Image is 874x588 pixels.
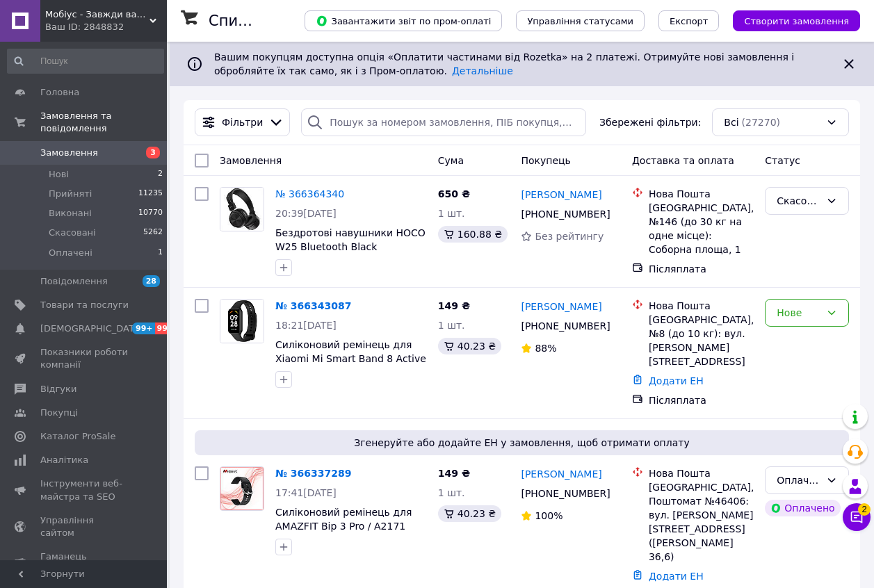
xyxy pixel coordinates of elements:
[858,503,871,515] span: 2
[275,468,351,479] a: № 366337289
[649,393,754,407] div: Післяплата
[649,187,754,201] div: Нова Пошта
[438,338,501,354] div: 40.23 ₴
[49,188,92,200] span: Прийняті
[40,275,108,288] span: Повідомлення
[275,188,344,199] a: № 366364340
[724,115,738,129] span: Всі
[438,155,464,166] span: Cума
[649,313,754,368] div: [GEOGRAPHIC_DATA], №8 (до 10 кг): вул. [PERSON_NAME][STREET_ADDRESS]
[649,201,754,256] div: [GEOGRAPHIC_DATA], №146 (до 30 кг на одне місце): Соборна площа, 1
[275,507,412,546] a: Силіконовий ремінець для AMAZFIT Bip 3 Pro / A2171 (Black)
[452,65,513,76] a: Детальніше
[742,117,780,128] span: (27270)
[521,155,570,166] span: Покупець
[275,487,337,498] span: 17:41[DATE]
[40,514,129,539] span: Управління сайтом
[220,188,264,231] img: Фото товару
[744,16,849,26] span: Створити замовлення
[535,510,563,521] span: 100%
[527,16,633,26] span: Управління статусами
[316,15,491,27] span: Завантажити звіт по пром-оплаті
[438,300,470,311] span: 149 ₴
[777,473,820,488] div: Оплачено
[49,207,92,220] span: Виконані
[275,339,426,378] a: Силіконовий ремінець для Xiaomi Mi Smart Band 8 Active (Black)
[138,207,163,220] span: 10770
[438,468,470,479] span: 149 ₴
[49,168,69,181] span: Нові
[649,262,754,276] div: Післяплата
[301,108,585,136] input: Пошук за номером замовлення, ПІБ покупця, номером телефону, Email, номером накладної
[275,300,351,311] a: № 366343087
[777,193,820,209] div: Скасовано
[518,484,610,503] div: [PHONE_NUMBER]
[45,21,167,33] div: Ваш ID: 2848832
[40,407,78,419] span: Покупці
[521,300,601,313] a: [PERSON_NAME]
[220,300,264,343] img: Фото товару
[733,10,860,31] button: Створити замовлення
[275,208,337,219] span: 20:39[DATE]
[649,466,754,480] div: Нова Пошта
[220,299,264,343] a: Фото товару
[146,147,160,158] span: 3
[438,505,501,522] div: 40.23 ₴
[40,322,143,335] span: [DEMOGRAPHIC_DATA]
[658,10,720,31] button: Експорт
[518,316,610,336] div: [PHONE_NUMBER]
[220,466,264,511] a: Фото товару
[518,204,610,224] div: [PHONE_NUMBER]
[438,188,470,199] span: 650 ₴
[40,383,76,395] span: Відгуки
[40,430,115,443] span: Каталог ProSale
[40,477,129,503] span: Інструменти веб-майстра та SEO
[521,188,601,202] a: [PERSON_NAME]
[521,467,601,481] a: [PERSON_NAME]
[132,322,155,334] span: 99+
[143,227,163,239] span: 5262
[158,247,163,259] span: 1
[45,8,149,21] span: Мобіус - Завжди вам раді!
[777,305,820,320] div: Нове
[40,86,79,99] span: Головна
[220,155,282,166] span: Замовлення
[438,226,508,243] div: 160.88 ₴
[209,13,350,29] h1: Список замовлень
[275,320,337,331] span: 18:21[DATE]
[40,346,129,371] span: Показники роботи компанії
[535,231,604,242] span: Без рейтингу
[670,16,709,26] span: Експорт
[49,227,96,239] span: Скасовані
[155,322,178,334] span: 99+
[220,187,264,231] a: Фото товару
[138,188,163,200] span: 11235
[143,275,160,287] span: 28
[158,168,163,181] span: 2
[7,49,164,74] input: Пошук
[305,10,502,31] button: Завантажити звіт по пром-оплаті
[220,467,264,510] img: Фото товару
[649,480,754,564] div: [GEOGRAPHIC_DATA], Поштомат №46406: вул. [PERSON_NAME][STREET_ADDRESS] ([PERSON_NAME] 36,6)
[275,227,426,252] a: Бездротові навушники HOCO W25 Bluetooth Black
[438,320,465,331] span: 1 шт.
[438,208,465,219] span: 1 шт.
[599,115,701,129] span: Збережені фільтри:
[40,454,88,466] span: Аналітика
[222,115,263,129] span: Фільтри
[40,299,129,311] span: Товари та послуги
[200,436,843,450] span: Згенеруйте або додайте ЕН у замовлення, щоб отримати оплату
[516,10,645,31] button: Управління статусами
[765,155,800,166] span: Статус
[632,155,734,166] span: Доставка та оплата
[40,550,129,575] span: Гаманець компанії
[40,147,98,159] span: Замовлення
[649,571,704,582] a: Додати ЕН
[649,299,754,313] div: Нова Пошта
[438,487,465,498] span: 1 шт.
[214,51,794,76] span: Вашим покупцям доступна опція «Оплатити частинами від Rozetka» на 2 платежі. Отримуйте нові замов...
[649,375,704,386] a: Додати ЕН
[719,15,860,26] a: Створити замовлення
